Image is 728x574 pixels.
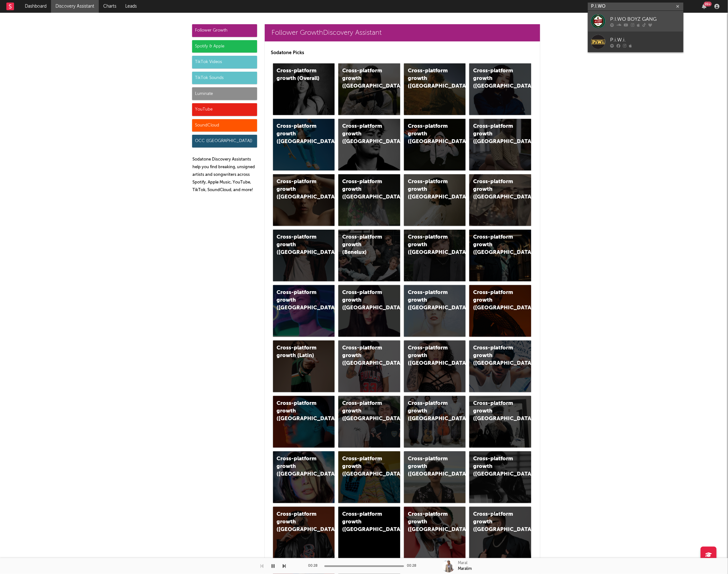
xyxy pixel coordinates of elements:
a: Cross-platform growth (Latin) [273,341,335,392]
a: Cross-platform growth ([GEOGRAPHIC_DATA]) [338,451,400,503]
a: Cross-platform growth ([GEOGRAPHIC_DATA]) [273,174,335,226]
a: Cross-platform growth ([GEOGRAPHIC_DATA]) [469,507,531,558]
div: Cross-platform growth ([GEOGRAPHIC_DATA]) [473,123,516,146]
div: Cross-platform growth ([GEOGRAPHIC_DATA]) [408,233,451,256]
a: Cross-platform growth ([GEOGRAPHIC_DATA]) [469,119,531,170]
div: Cross-platform growth ([GEOGRAPHIC_DATA]) [408,289,451,312]
a: Follower GrowthDiscovery Assistant [265,24,540,41]
div: Cross-platform growth ([GEOGRAPHIC_DATA]/GSA) [408,123,451,146]
div: Cross-platform growth (Overall) [277,67,320,83]
div: Cross-platform growth ([GEOGRAPHIC_DATA]) [408,511,451,534]
div: Cross-platform growth ([GEOGRAPHIC_DATA]) [473,511,516,534]
div: P.I.WO BOYZ GANG [610,15,680,23]
div: SoundCloud [192,119,257,132]
div: Cross-platform growth ([GEOGRAPHIC_DATA]/[GEOGRAPHIC_DATA]/[GEOGRAPHIC_DATA]) [342,511,386,534]
a: Cross-platform growth ([GEOGRAPHIC_DATA]) [404,451,466,503]
div: OCC ([GEOGRAPHIC_DATA]) [192,135,257,147]
div: Cross-platform growth ([GEOGRAPHIC_DATA]) [408,67,451,90]
a: Cross-platform growth ([GEOGRAPHIC_DATA]) [273,396,335,448]
div: Cross-platform growth ([GEOGRAPHIC_DATA]) [277,455,320,478]
div: Luminate [192,87,257,100]
a: Cross-platform growth ([GEOGRAPHIC_DATA]) [404,230,466,281]
a: Cross-platform growth ([GEOGRAPHIC_DATA]) [469,396,531,448]
div: Cross-platform growth ([GEOGRAPHIC_DATA]) [277,178,320,201]
a: Cross-platform growth ([GEOGRAPHIC_DATA]) [273,285,335,337]
button: 99+ [702,4,706,9]
a: Cross-platform growth ([GEOGRAPHIC_DATA]) [338,341,400,392]
a: Cross-platform growth (Overall) [273,63,335,115]
div: Cross-platform growth ([GEOGRAPHIC_DATA]) [473,400,516,423]
a: Cross-platform growth ([GEOGRAPHIC_DATA]) [404,63,466,115]
div: Cross-platform growth ([GEOGRAPHIC_DATA]) [342,178,386,201]
a: Cross-platform growth ([GEOGRAPHIC_DATA]) [404,174,466,226]
div: Cross-platform growth ([GEOGRAPHIC_DATA]) [277,400,320,423]
a: Cross-platform growth ([GEOGRAPHIC_DATA]) [469,63,531,115]
a: Cross-platform growth ([GEOGRAPHIC_DATA]) [338,119,400,170]
div: Spotify & Apple [192,40,257,53]
div: Cross-platform growth (Benelux) [342,233,386,256]
div: P.i.W.i. [610,36,680,44]
div: 99 + [704,2,712,6]
div: Cross-platform growth ([GEOGRAPHIC_DATA]) [408,344,451,367]
div: Cross-platform growth ([GEOGRAPHIC_DATA]) [342,455,386,478]
a: Cross-platform growth ([GEOGRAPHIC_DATA]) [338,285,400,337]
a: Cross-platform growth ([GEOGRAPHIC_DATA]) [469,451,531,503]
a: Cross-platform growth ([GEOGRAPHIC_DATA]) [404,396,466,448]
a: P.I.WO BOYZ GANG [588,11,683,32]
div: YouTube [192,103,257,116]
div: 00:28 [308,562,321,570]
div: Cross-platform growth ([GEOGRAPHIC_DATA]) [473,289,516,312]
div: Cross-platform growth (Latin) [277,344,320,360]
a: Cross-platform growth ([GEOGRAPHIC_DATA]) [273,119,335,170]
div: Cross-platform growth ([GEOGRAPHIC_DATA]) [277,289,320,312]
div: Maral [458,560,468,566]
div: Cross-platform growth ([GEOGRAPHIC_DATA]) [473,344,516,367]
div: Cross-platform growth ([GEOGRAPHIC_DATA]) [342,344,386,367]
p: Sodatone Picks [271,49,534,57]
div: Cross-platform growth ([GEOGRAPHIC_DATA]) [408,178,451,201]
div: Cross-platform growth ([GEOGRAPHIC_DATA]) [342,400,386,423]
a: Cross-platform growth ([GEOGRAPHIC_DATA]) [469,341,531,392]
div: TikTok Videos [192,56,257,68]
div: Cross-platform growth ([GEOGRAPHIC_DATA]) [408,400,451,423]
a: Cross-platform growth ([GEOGRAPHIC_DATA]) [273,230,335,281]
div: Cross-platform growth ([GEOGRAPHIC_DATA]) [473,455,516,478]
p: Sodatone Discovery Assistants help you find breaking, unsigned artists and songwriters across Spo... [193,156,257,194]
div: TikTok Sounds [192,72,257,84]
a: Cross-platform growth ([GEOGRAPHIC_DATA]) [469,285,531,337]
div: Cross-platform growth ([GEOGRAPHIC_DATA]) [473,67,516,90]
a: P.i.W.i. [588,32,683,52]
a: Cross-platform growth ([GEOGRAPHIC_DATA]) [273,507,335,558]
div: Cross-platform growth ([GEOGRAPHIC_DATA]) [473,233,516,256]
div: Cross-platform growth ([GEOGRAPHIC_DATA]) [277,511,320,534]
div: Cross-platform growth ([GEOGRAPHIC_DATA]) [408,455,451,478]
a: Cross-platform growth ([GEOGRAPHIC_DATA]) [338,63,400,115]
a: Cross-platform growth (Benelux) [338,230,400,281]
a: Cross-platform growth ([GEOGRAPHIC_DATA]) [338,174,400,226]
div: Maralim [458,566,472,572]
a: Cross-platform growth ([GEOGRAPHIC_DATA]) [404,507,466,558]
a: Cross-platform growth ([GEOGRAPHIC_DATA]/GSA) [404,119,466,170]
input: Search for artists [588,3,683,11]
a: Cross-platform growth ([GEOGRAPHIC_DATA]/[GEOGRAPHIC_DATA]/[GEOGRAPHIC_DATA]) [338,507,400,558]
div: Cross-platform growth ([GEOGRAPHIC_DATA]) [277,233,320,256]
a: Cross-platform growth ([GEOGRAPHIC_DATA]) [469,230,531,281]
div: Cross-platform growth ([GEOGRAPHIC_DATA]) [342,289,386,312]
a: Cross-platform growth ([GEOGRAPHIC_DATA]) [404,285,466,337]
div: 00:28 [407,562,420,570]
div: Cross-platform growth ([GEOGRAPHIC_DATA]) [277,123,320,146]
div: Cross-platform growth ([GEOGRAPHIC_DATA]) [473,178,516,201]
div: Cross-platform growth ([GEOGRAPHIC_DATA]) [342,123,386,146]
a: Cross-platform growth ([GEOGRAPHIC_DATA]) [338,396,400,448]
a: Cross-platform growth ([GEOGRAPHIC_DATA]) [273,451,335,503]
div: Follower Growth [192,24,257,37]
a: Cross-platform growth ([GEOGRAPHIC_DATA]) [469,174,531,226]
div: Cross-platform growth ([GEOGRAPHIC_DATA]) [342,67,386,90]
a: Cross-platform growth ([GEOGRAPHIC_DATA]) [404,341,466,392]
